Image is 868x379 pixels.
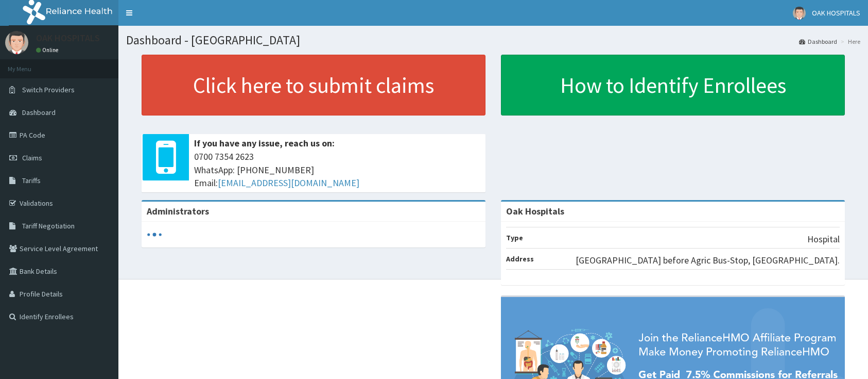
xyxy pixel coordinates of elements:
h1: Dashboard - [GEOGRAPHIC_DATA] [126,34,860,47]
span: OAK HOSPITALS [812,8,860,18]
b: Type [506,233,523,242]
b: If you have any issue, reach us on: [194,137,335,149]
a: Dashboard [799,37,837,46]
b: Administrators [147,205,209,217]
span: Claims [22,153,42,162]
p: OAK HOSPITALS [36,34,100,43]
svg: audio-loading [147,227,162,242]
p: [GEOGRAPHIC_DATA] before Agric Bus-Stop, [GEOGRAPHIC_DATA]. [576,254,840,267]
a: How to Identify Enrollees [501,55,845,116]
a: Click here to submit claims [142,55,485,116]
img: User Image [5,31,28,54]
span: Dashboard [22,108,56,117]
a: [EMAIL_ADDRESS][DOMAIN_NAME] [218,177,359,189]
strong: Oak Hospitals [506,205,564,217]
img: User Image [793,7,806,20]
li: Here [838,37,860,46]
p: Hospital [807,233,840,246]
b: Address [506,254,534,263]
span: Switch Providers [22,85,75,94]
span: Tariff Negotiation [22,221,75,230]
span: 0700 7354 2623 WhatsApp: [PHONE_NUMBER] Email: [194,150,480,190]
span: Tariffs [22,176,41,185]
a: Online [36,46,61,54]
